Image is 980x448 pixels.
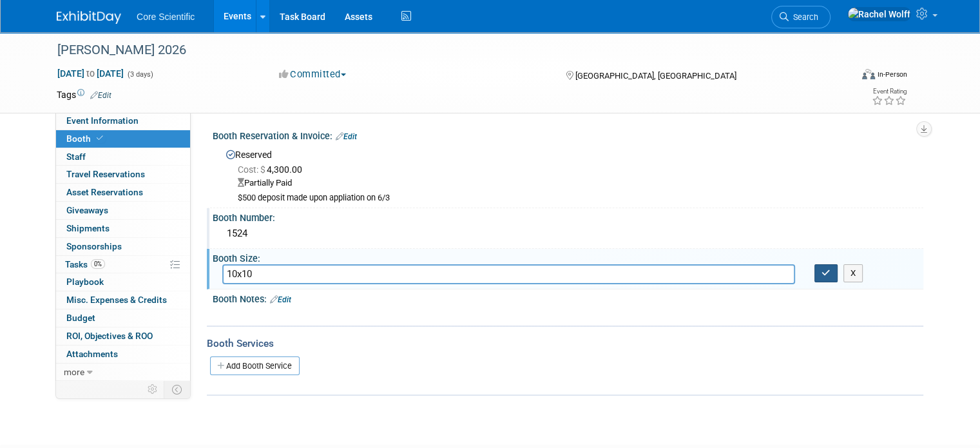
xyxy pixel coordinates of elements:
[66,223,110,233] span: Shipments
[56,256,190,273] a: Tasks0%
[877,70,907,79] div: In-Person
[66,133,106,144] span: Booth
[66,169,145,179] span: Travel Reservations
[90,91,111,100] a: Edit
[336,132,357,141] a: Edit
[56,309,190,327] a: Budget
[56,130,190,148] a: Booth
[872,88,907,95] div: Event Rating
[771,6,831,28] a: Search
[84,68,97,79] span: to
[57,88,111,101] td: Tags
[56,238,190,255] a: Sponsorships
[238,193,914,204] div: $500 deposit made upon appliation on 6/3
[91,259,105,269] span: 0%
[66,277,104,287] span: Playbook
[142,381,164,398] td: Personalize Event Tab Strip
[56,346,190,363] a: Attachments
[210,356,300,375] a: Add Booth Service
[56,166,190,183] a: Travel Reservations
[137,12,195,22] span: Core Scientific
[847,7,911,21] img: Rachel Wolff
[56,291,190,309] a: Misc. Expenses & Credits
[238,164,267,175] span: Cost: $
[213,289,923,306] div: Booth Notes:
[789,12,818,22] span: Search
[213,126,923,143] div: Booth Reservation & Invoice:
[270,295,291,304] a: Edit
[56,220,190,237] a: Shipments
[57,68,124,79] span: [DATE] [DATE]
[843,264,863,282] button: X
[862,69,875,79] img: Format-Inperson.png
[222,145,914,204] div: Reserved
[213,208,923,224] div: Booth Number:
[56,364,190,381] a: more
[213,249,923,265] div: Booth Size:
[66,313,95,323] span: Budget
[207,336,923,351] div: Booth Services
[274,68,351,81] button: Committed
[126,70,153,79] span: (3 days)
[65,259,105,269] span: Tasks
[56,148,190,166] a: Staff
[66,241,122,251] span: Sponsorships
[782,67,907,86] div: Event Format
[238,177,914,190] div: Partially Paid
[66,295,167,305] span: Misc. Expenses & Credits
[97,135,103,142] i: Booth reservation complete
[56,273,190,291] a: Playbook
[57,11,121,24] img: ExhibitDay
[66,331,153,341] span: ROI, Objectives & ROO
[575,71,736,81] span: [GEOGRAPHIC_DATA], [GEOGRAPHIC_DATA]
[66,115,139,126] span: Event Information
[222,224,914,244] div: 1524
[66,151,86,162] span: Staff
[66,349,118,359] span: Attachments
[64,367,84,377] span: more
[56,184,190,201] a: Asset Reservations
[53,39,835,62] div: [PERSON_NAME] 2026
[56,112,190,130] a: Event Information
[66,205,108,215] span: Giveaways
[66,187,143,197] span: Asset Reservations
[164,381,191,398] td: Toggle Event Tabs
[56,327,190,345] a: ROI, Objectives & ROO
[56,202,190,219] a: Giveaways
[238,164,307,175] span: 4,300.00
